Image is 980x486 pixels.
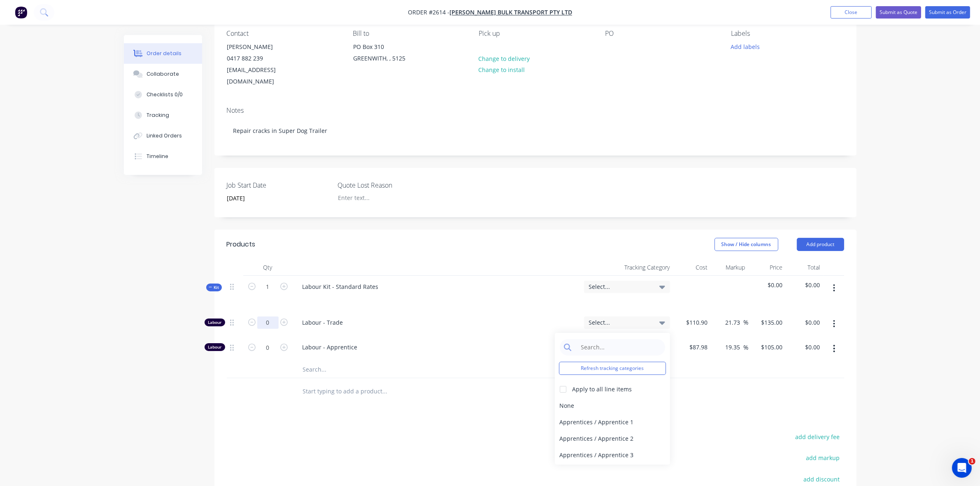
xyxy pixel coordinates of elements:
[673,259,711,276] div: Cost
[227,118,844,143] div: Repair cracks in Super Dog Trailer
[147,132,182,140] div: Linked Orders
[124,126,202,146] button: Linked Orders
[303,318,577,327] span: Labour - Trade
[449,9,572,16] a: [PERSON_NAME] Bulk Transport Pty Ltd
[555,414,670,430] div: Apprentices / Apprentice 1
[555,430,670,447] div: Apprentices / Apprentice 2
[581,259,673,276] div: Tracking Category
[221,192,324,205] input: Enter date
[147,153,168,160] div: Timeline
[147,112,169,119] div: Tracking
[802,452,844,463] button: add markup
[206,284,222,291] div: Kit
[227,53,296,64] div: 0417 882 239
[786,259,823,276] div: Total
[227,107,844,114] div: Notes
[743,318,748,327] span: %
[303,383,467,400] input: Start typing to add a product...
[338,180,440,190] label: Quote Lost Reason
[797,238,844,251] button: Add product
[124,64,202,84] button: Collaborate
[124,43,202,64] button: Order details
[474,53,534,64] button: Change to delivery
[209,284,219,291] span: Kit
[831,6,872,19] button: Close
[124,84,202,105] button: Checklists 0/0
[555,463,670,480] div: Apprentices / Apprentice 4
[205,319,225,326] div: Labour
[577,339,661,356] input: Search...
[969,458,975,465] span: 1
[479,30,591,37] div: Pick up
[227,30,340,37] div: Contact
[743,343,748,352] span: %
[559,362,666,375] button: Refresh tracking categories
[605,30,718,37] div: PO
[789,281,820,289] span: $0.00
[715,238,778,251] button: Show / Hide columns
[353,41,421,53] div: PO Box 310
[147,70,179,78] div: Collaborate
[474,64,529,75] button: Change to install
[408,9,449,16] span: Order #2614 -
[353,30,466,37] div: Bill to
[876,6,921,19] button: Submit as Quote
[15,6,27,19] img: Factory
[147,91,183,98] div: Checklists 0/0
[227,240,256,249] div: Products
[147,50,182,57] div: Order details
[731,30,844,37] div: Labels
[952,458,972,478] iframe: Intercom live chat
[573,385,632,393] div: Apply to all line items
[303,343,577,351] span: Labour - Apprentice
[124,105,202,126] button: Tracking
[346,41,428,67] div: PO Box 310GREENWITH, , 5125
[555,398,670,414] div: None
[711,259,748,276] div: Markup
[243,259,293,276] div: Qty
[227,180,330,190] label: Job Start Date
[124,146,202,167] button: Timeline
[925,6,970,19] button: Submit as Order
[303,361,467,378] input: Search...
[791,431,844,442] button: add delivery fee
[220,41,303,88] div: [PERSON_NAME]0417 882 239[EMAIL_ADDRESS][DOMAIN_NAME]
[227,64,296,87] div: [EMAIL_ADDRESS][DOMAIN_NAME]
[726,41,764,52] button: Add labels
[748,259,786,276] div: Price
[589,282,651,291] span: Select...
[227,41,296,53] div: [PERSON_NAME]
[353,53,421,64] div: GREENWITH, , 5125
[205,343,225,351] div: Labour
[589,318,651,327] span: Select...
[296,281,385,293] div: Labour Kit - Standard Rates
[752,281,782,289] span: $0.00
[555,447,670,463] div: Apprentices / Apprentice 3
[799,474,844,485] button: add discount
